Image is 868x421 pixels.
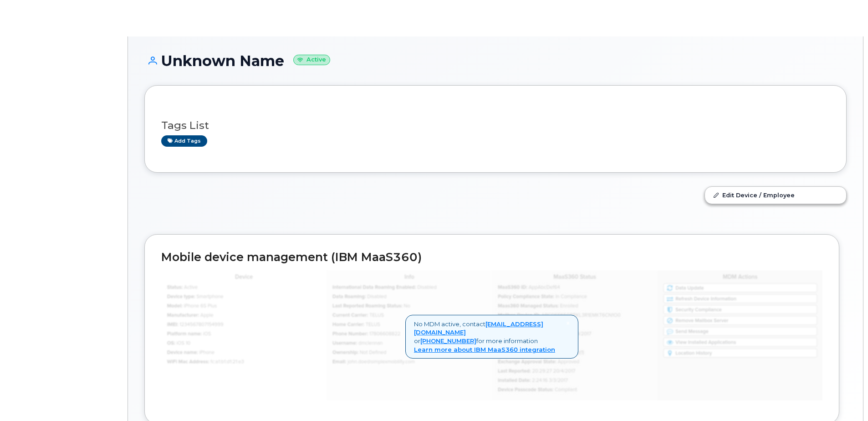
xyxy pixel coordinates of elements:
small: Active [293,55,330,65]
a: Add tags [161,135,207,147]
a: Edit Device / Employee [705,187,846,203]
h1: Unknown Name [144,53,847,69]
img: mdm_maas360_data_lg-147edf4ce5891b6e296acbe60ee4acd306360f73f278574cfef86ac192ea0250.jpg [161,270,822,400]
h2: Mobile device management (IBM MaaS360) [161,251,822,264]
a: Close [566,320,570,327]
a: [PHONE_NUMBER] [420,337,476,344]
a: Learn more about IBM MaaS360 integration [414,346,555,353]
span: × [566,319,570,327]
h3: Tags List [161,120,830,131]
a: [EMAIL_ADDRESS][DOMAIN_NAME] [414,320,543,336]
div: No MDM active, contact or for more information [405,315,578,359]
